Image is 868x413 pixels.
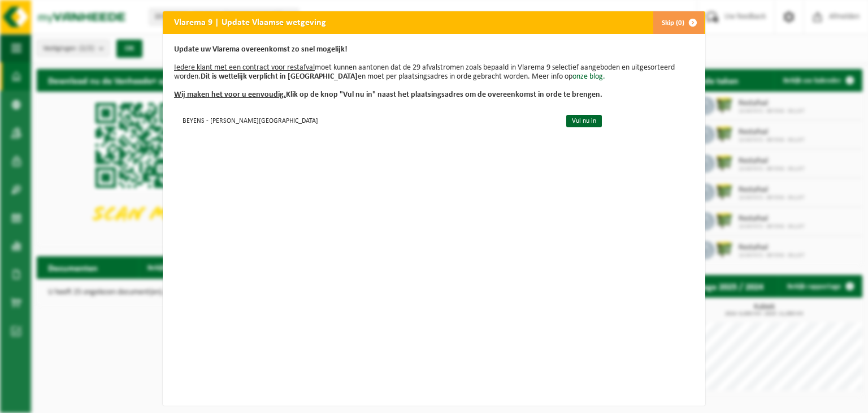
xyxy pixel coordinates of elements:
[653,11,704,34] button: Skip (0)
[174,45,348,54] b: Update uw Vlarema overeenkomst zo snel mogelijk!
[174,45,694,100] p: moet kunnen aantonen dat de 29 afvalstromen zoals bepaald in Vlarema 9 selectief aangeboden en ui...
[566,115,602,127] a: Vul nu in
[174,91,286,99] u: Wij maken het voor u eenvoudig.
[163,11,337,33] h2: Vlarema 9 | Update Vlaamse wetgeving
[174,63,315,72] u: Iedere klant met een contract voor restafval
[572,72,605,81] a: onze blog.
[174,111,557,130] td: BEYENS - [PERSON_NAME][GEOGRAPHIC_DATA]
[201,72,358,81] b: Dit is wettelijk verplicht in [GEOGRAPHIC_DATA]
[174,91,602,99] b: Klik op de knop "Vul nu in" naast het plaatsingsadres om de overeenkomst in orde te brengen.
